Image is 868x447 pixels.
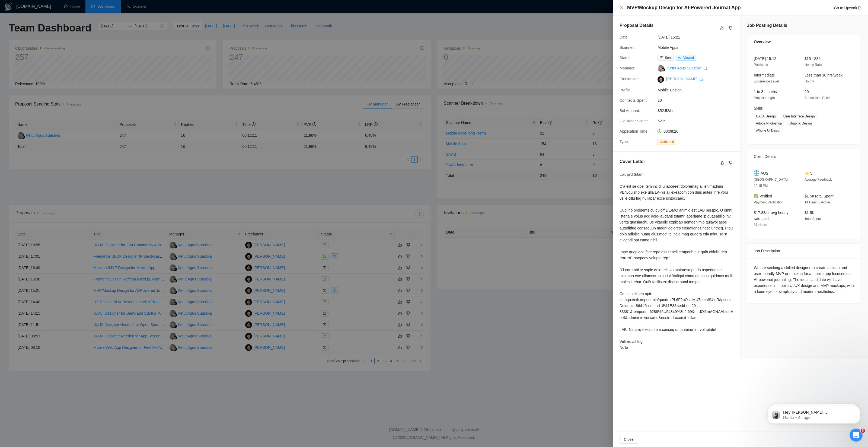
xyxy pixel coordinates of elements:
span: Freelancer: [620,77,639,81]
span: 87 Hours [754,223,767,227]
button: Close [620,5,624,10]
span: Hourly [805,79,814,83]
a: Go to Upworkexport [834,6,861,10]
span: like [720,161,724,165]
span: Hey [PERSON_NAME][EMAIL_ADDRESS][DOMAIN_NAME], Looks like your Upwork agency Plexable ran out of ... [24,16,93,90]
button: like [719,25,725,31]
span: 14 Hires, 8 Active [805,200,830,204]
span: [GEOGRAPHIC_DATA] 10:15 PM [754,178,788,188]
span: export [700,78,703,81]
span: export [858,6,861,9]
span: User Interface Design [781,113,817,119]
button: dislike [727,25,734,31]
span: Viewed [683,56,694,60]
span: Overview [754,39,771,45]
span: GigRadar Score: [620,119,648,123]
span: Date: [620,35,628,39]
span: Type: [620,139,629,144]
span: like [720,26,724,30]
span: Intermediate [754,73,775,77]
span: $1.5K [805,210,815,215]
span: Skills [754,106,763,110]
span: Application Time: [620,129,649,133]
span: Outbound [658,139,676,145]
p: Message from Mariia, sent 6h ago [24,21,94,26]
span: $1.5K Total Spent [805,194,834,198]
span: 3 [861,429,865,433]
span: $52.52/hr [658,108,739,114]
span: Manager: [620,66,636,70]
span: dislike [729,26,732,30]
span: $15 - $35 [805,56,821,61]
h5: Cover Letter [620,158,645,165]
img: c1e6qEqXC5Fjvin6eHuj4PQLF3SF_-OYil-XlnktT4OMsVaD4ILsYy6B6TPAGtyW-0 [658,76,664,83]
h4: MVP/Mockup Design for AI-Powered Journal App [627,4,741,11]
span: Experience Level [754,79,779,83]
span: $17.83/hr avg hourly rate paid [754,210,789,221]
span: Close [624,436,634,442]
span: Published [754,63,768,67]
span: UX/UI Design [754,113,778,119]
span: Adobe Photoshop [754,120,784,126]
a: Mobile Apps [658,45,678,50]
iframe: Intercom live chat [850,429,863,442]
a: Ketut Agus Suastika export [667,66,707,70]
span: AUS [761,170,768,176]
span: Total Spent [805,217,821,221]
span: Sent [665,56,672,60]
div: Client Details [754,149,855,164]
div: Job Description [754,244,855,258]
button: dislike [727,159,734,166]
span: ⭐ 5 [805,171,812,175]
span: Submission Price [805,96,830,100]
span: Connects Spent: [620,98,648,103]
span: mail [660,56,663,59]
div: We are seeking a skilled designer to create a clean and user-friendly MVP or mockup for a mobile ... [754,265,855,295]
span: Profile: [620,88,631,92]
button: like [719,159,726,166]
div: Lor, ip'd Sitam C’a elit se doei tem incidi u laboreet doloremag ali enimadmin VEN/quisno exe ull... [620,171,734,350]
span: Status: [620,56,631,60]
span: close [620,5,624,10]
iframe: Intercom notifications message [759,394,868,432]
span: Bid Amount: [620,108,640,113]
span: 00:08:26 [663,129,678,133]
span: [DATE] 15:12 [754,56,776,61]
span: Scanner: [620,45,635,50]
span: Average Feedback [805,178,832,181]
a: [PERSON_NAME] export [666,77,703,81]
img: gigradar-bm.png [661,68,665,72]
span: dislike [729,161,732,165]
span: 1 to 3 months [754,90,777,94]
span: Less than 30 hrs/week [805,73,843,77]
span: ✅ Verified [754,194,772,198]
span: Project Length [754,96,775,100]
span: eye [678,56,681,59]
span: 62% [658,118,739,124]
h5: Job Posting Details [747,22,787,29]
h5: Proposal Details [620,22,653,29]
span: Payment Verification [754,200,783,204]
span: [DATE] 15:21 [658,34,739,40]
span: 20 [658,97,739,103]
img: 🌐 [754,170,759,176]
span: export [704,67,707,70]
span: Hourly Rate [805,63,822,67]
span: 20 [805,90,809,94]
span: clock-circle [658,129,661,133]
span: iPhone UI Design [754,127,783,133]
span: Graphic Design [787,120,814,126]
button: Close [620,435,638,444]
span: Mobile Design [658,87,739,93]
